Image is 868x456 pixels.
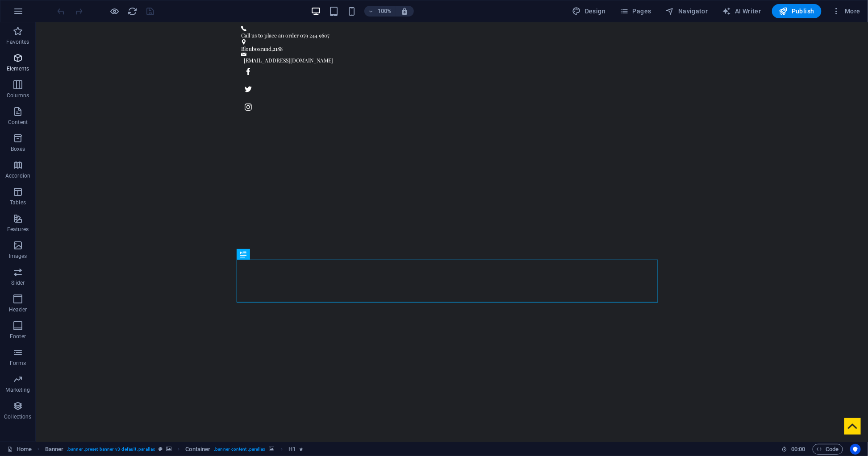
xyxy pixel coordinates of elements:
h6: 100% [378,6,392,17]
span: Click to select. Double-click to edit [45,444,64,455]
span: . banner .preset-banner-v3-default .parallax [67,444,155,455]
button: Usercentrics [850,444,861,455]
p: Images [9,253,27,260]
p: Elements [7,65,29,72]
span: Pages [620,7,651,16]
p: Features [7,226,29,233]
button: Pages [616,4,655,18]
p: Favorites [6,38,29,46]
button: 100% [364,6,396,17]
p: Footer [10,333,26,340]
span: Navigator [666,7,708,16]
i: On resize automatically adjust zoom level to fit chosen device. [401,7,409,15]
span: Design [572,7,606,16]
span: Publish [779,7,814,16]
p: Accordion [5,172,30,179]
i: Reload page [128,6,138,17]
div: Design (Ctrl+Alt+Y) [569,4,609,18]
p: Content [8,119,28,126]
button: Publish [772,4,822,18]
p: Header [9,306,27,313]
button: Code [813,444,843,455]
button: reload [127,6,138,17]
span: Click to select. Double-click to edit [185,444,210,455]
button: AI Writer [719,4,765,18]
p: Boxes [11,145,25,153]
button: Click here to leave preview mode and continue editing [109,6,120,17]
span: Click to select. Double-click to edit [288,444,296,455]
nav: breadcrumb [45,444,304,455]
h6: Session time [782,444,805,455]
span: . banner-content .parallax [214,444,265,455]
p: Slider [11,279,25,286]
i: This element contains a background [166,447,171,452]
p: Marketing [5,386,30,394]
button: More [829,4,864,18]
i: This element is a customizable preset [159,447,163,452]
span: More [832,7,860,16]
i: This element contains a background [269,447,275,452]
span: 00 00 [791,444,805,455]
span: Code [817,444,839,455]
i: Element contains an animation [299,447,303,452]
p: Forms [10,360,26,367]
button: Navigator [662,4,712,18]
p: Columns [7,92,29,99]
a: Click to cancel selection. Double-click to open Pages [7,444,32,455]
span: AI Writer [722,7,761,16]
p: Tables [10,199,26,206]
button: Design [569,4,609,18]
span: : [797,446,799,452]
p: Collections [4,413,31,420]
